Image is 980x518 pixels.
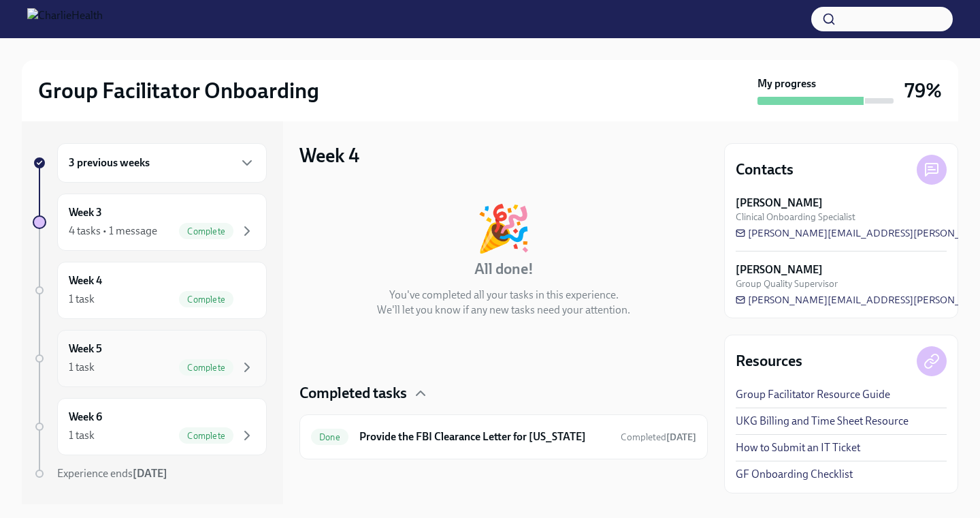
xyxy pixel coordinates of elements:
strong: [DATE] [666,431,696,443]
span: Completed [621,431,696,443]
a: Week 51 taskComplete [33,330,267,387]
strong: My progress [757,76,816,91]
strong: [DATE] [133,467,167,480]
h6: Provide the FBI Clearance Letter for [US_STATE] [359,429,610,444]
a: Group Facilitator Resource Guide [736,387,890,402]
span: August 10th, 2025 15:47 [621,431,696,444]
div: 1 task [69,428,95,443]
span: Experience ends [57,467,167,480]
h4: All done! [474,259,534,279]
h3: 79% [904,78,942,103]
img: CharlieHealth [27,8,103,30]
h4: Completed tasks [299,383,407,403]
p: You've completed all your tasks in this experience. [389,288,619,303]
h4: Contacts [736,159,794,180]
span: Group Quality Supervisor [736,277,838,290]
strong: [PERSON_NAME] [736,196,823,211]
h6: Week 6 [69,410,102,425]
span: Done [311,432,348,442]
h6: 3 previous weeks [69,155,150,170]
a: GF Onboarding Checklist [736,467,853,482]
div: 4 tasks • 1 message [69,224,157,239]
div: 🎉 [476,206,532,251]
h4: Resources [736,351,802,371]
a: Week 41 taskComplete [33,262,267,319]
div: 3 previous weeks [57,143,267,183]
a: Week 34 tasks • 1 messageComplete [33,194,267,251]
div: 1 task [69,292,95,307]
a: DoneProvide the FBI Clearance Letter for [US_STATE]Completed[DATE] [311,426,696,448]
a: Week 61 taskComplete [33,398,267,455]
h3: Week 4 [299,143,359,168]
div: Completed tasks [299,383,708,403]
span: Complete [179,226,233,237]
span: Complete [179,294,233,305]
a: How to Submit an IT Ticket [736,440,860,455]
h6: Week 5 [69,341,102,356]
strong: [PERSON_NAME] [736,262,823,277]
a: UKG Billing and Time Sheet Resource [736,414,909,429]
p: We'll let you know if any new tasks need your attention. [377,303,630,318]
h6: Week 3 [69,205,102,220]
h6: Week 4 [69,273,102,288]
span: Complete [179,431,233,441]
span: Clinical Onboarding Specialist [736,211,855,224]
span: Complete [179,363,233,373]
div: 1 task [69,360,95,375]
h2: Group Facilitator Onboarding [38,77,319,104]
